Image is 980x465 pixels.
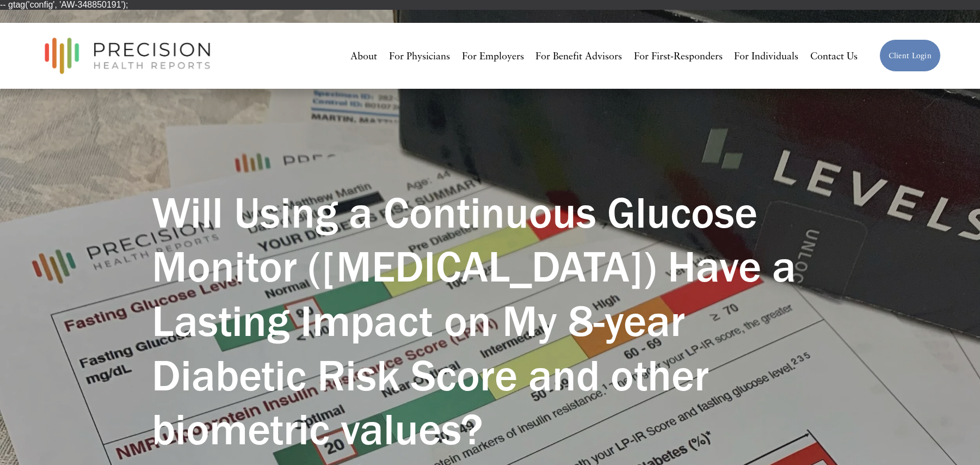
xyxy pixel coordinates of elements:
a: Contact Us [810,46,858,65]
a: For Physicians [389,46,450,65]
a: For Benefit Advisors [535,46,622,65]
a: About [350,46,377,65]
iframe: Chat Widget [926,413,980,465]
a: For Individuals [734,46,798,65]
a: For Employers [462,46,524,65]
h1: Will Using a Continuous Glucose Monitor ([MEDICAL_DATA]) Have a Lasting Impact on My 8-year Diabe... [152,185,828,456]
a: Client Login [879,39,941,72]
img: Precision Health Reports [39,33,215,79]
a: For First-Responders [634,46,723,65]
